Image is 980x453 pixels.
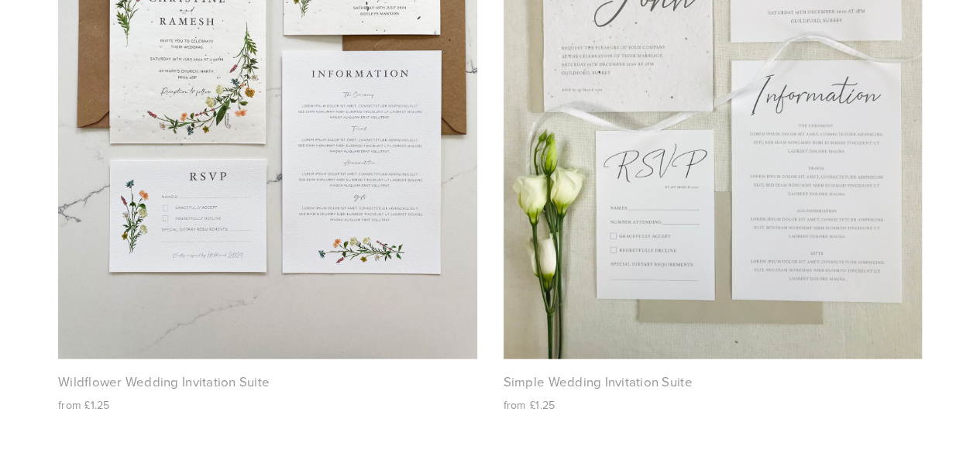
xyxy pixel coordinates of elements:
[504,376,693,389] a: Simple Wedding Invitation Suite
[58,394,477,417] div: from £1.25
[504,394,923,417] div: from £1.25
[58,376,270,389] a: Wildflower Wedding Invitation Suite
